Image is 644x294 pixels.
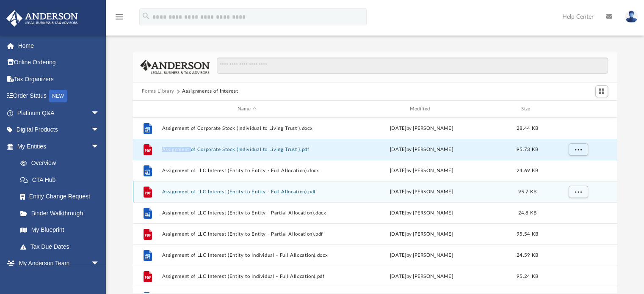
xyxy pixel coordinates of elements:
[91,138,108,155] span: arrow_drop_down
[6,88,112,105] a: Order StatusNEW
[336,146,507,154] div: [DATE] by [PERSON_NAME]
[548,105,607,113] div: id
[516,253,538,258] span: 24.59 KB
[12,222,108,239] a: My Blueprint
[162,274,332,279] button: Assignment of LLC Interest (Entity to Individual - Full Allocation).pdf
[133,118,617,293] div: grid
[510,105,544,113] div: Size
[336,273,507,280] div: [DATE] by [PERSON_NAME]
[161,105,332,113] div: Name
[336,188,507,196] div: [DATE] by [PERSON_NAME]
[336,105,506,113] div: Modified
[142,88,174,95] button: Forms Library
[516,126,538,131] span: 28.44 KB
[91,255,108,272] span: arrow_drop_down
[49,90,67,102] div: NEW
[568,186,588,198] button: More options
[6,121,112,138] a: Digital Productsarrow_drop_down
[336,209,507,217] div: [DATE] by [PERSON_NAME]
[162,147,332,152] button: Assignment of Corporate Stock (Individual to Living Trust ).pdf
[516,232,538,236] span: 95.54 KB
[336,252,507,259] div: [DATE] by [PERSON_NAME]
[12,155,112,172] a: Overview
[6,104,112,121] a: Platinum Q&Aarrow_drop_down
[6,71,112,88] a: Tax Organizers
[114,12,124,22] i: menu
[162,126,332,131] button: Assignment of Corporate Stock (Individual to Living Trust ).docx
[336,231,507,238] div: [DATE] by [PERSON_NAME]
[12,205,112,222] a: Binder Walkthrough
[625,11,638,23] img: User Pic
[12,171,112,188] a: CTA Hub
[336,125,507,132] div: [DATE] by [PERSON_NAME]
[217,58,608,74] input: Search files and folders
[91,104,108,122] span: arrow_drop_down
[141,11,151,21] i: search
[6,54,112,71] a: Online Ordering
[6,138,112,155] a: My Entitiesarrow_drop_down
[12,238,112,255] a: Tax Due Dates
[6,37,112,54] a: Home
[518,190,536,194] span: 95.7 KB
[162,253,332,258] button: Assignment of LLC Interest (Entity to Individual - Full Allocation).docx
[12,188,112,205] a: Entity Change Request
[518,211,536,215] span: 24.8 KB
[162,189,332,195] button: Assignment of LLC Interest (Entity to Entity - Full Allocation).pdf
[136,105,158,113] div: id
[4,10,80,27] img: Anderson Advisors Platinum Portal
[516,147,538,152] span: 95.73 KB
[336,167,507,175] div: [DATE] by [PERSON_NAME]
[162,168,332,173] button: Assignment of LLC Interest (Entity to Entity - Full Allocation).docx
[595,85,608,97] button: Switch to Grid View
[91,121,108,139] span: arrow_drop_down
[568,143,588,156] button: More options
[114,16,124,22] a: menu
[182,88,238,95] button: Assignments of Interest
[516,274,538,279] span: 95.24 KB
[6,255,108,272] a: My Anderson Teamarrow_drop_down
[162,231,332,237] button: Assignment of LLC Interest (Entity to Entity - Partial Allocation).pdf
[162,210,332,216] button: Assignment of LLC Interest (Entity to Entity - Partial Allocation).docx
[516,168,538,173] span: 24.69 KB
